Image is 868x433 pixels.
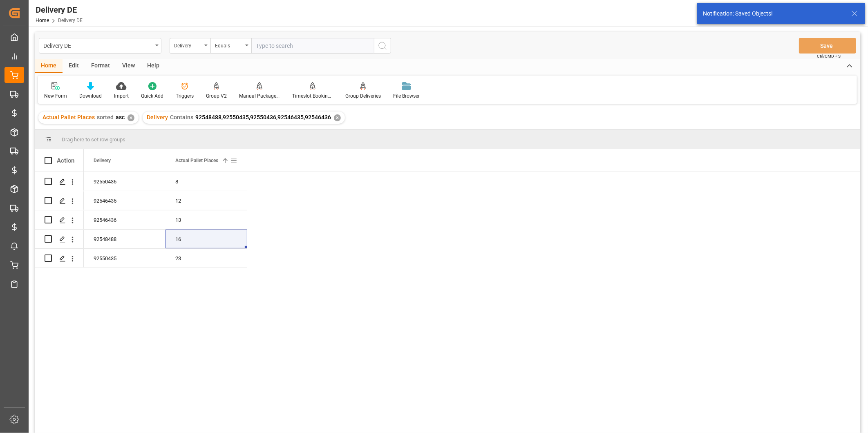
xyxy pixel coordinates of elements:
div: Download [79,92,102,100]
div: Quick Add [141,92,163,100]
div: Help [141,59,166,73]
div: Press SPACE to select this row. [84,172,247,191]
span: asc [116,114,125,121]
span: Contains [170,114,193,121]
div: ✕ [128,114,134,121]
button: search button [374,38,391,54]
span: Ctrl/CMD + S [817,53,841,59]
div: Press SPACE to select this row. [35,210,84,230]
span: Drag here to set row groups [62,136,125,143]
div: Press SPACE to select this row. [84,191,247,210]
div: 13 [166,210,247,229]
div: Press SPACE to select this row. [84,210,247,230]
div: File Browser [393,92,420,100]
div: 12 [166,191,247,210]
div: Group V2 [206,92,227,100]
div: ✕ [334,114,341,121]
div: Delivery DE [43,40,152,50]
div: Manual Package TypeDetermination [239,92,280,100]
div: Press SPACE to select this row. [84,249,247,268]
span: 92548488,92550435,92550436,92546435,92546436 [195,114,331,121]
div: 92550436 [84,172,166,191]
div: 23 [166,249,247,268]
button: open menu [210,38,251,54]
div: Equals [215,40,243,49]
div: Press SPACE to select this row. [35,172,84,191]
a: Home [36,18,49,23]
div: Edit [63,59,85,73]
div: 16 [166,230,247,248]
span: sorted [97,114,114,121]
div: Home [35,59,63,73]
div: Delivery [174,40,202,49]
span: Delivery [147,114,168,121]
div: Press SPACE to select this row. [35,230,84,249]
div: 92546435 [84,191,166,210]
div: 8 [166,172,247,191]
div: Group Deliveries [345,92,381,100]
div: Triggers [176,92,194,100]
span: Delivery [94,158,111,163]
button: open menu [170,38,210,54]
div: Press SPACE to select this row. [35,249,84,268]
button: open menu [39,38,161,54]
div: 92548488 [84,230,166,248]
div: View [116,59,141,73]
div: New Form [44,92,67,100]
div: Import [114,92,129,100]
input: Type to search [251,38,374,54]
div: Press SPACE to select this row. [35,191,84,210]
div: Press SPACE to select this row. [84,230,247,249]
div: Delivery DE [36,4,83,16]
div: Format [85,59,116,73]
div: Action [57,157,74,164]
button: Save [799,38,856,54]
div: 92546436 [84,210,166,229]
div: Notification: Saved Objects! [703,9,843,18]
span: Actual Pallet Places [175,158,218,163]
span: Actual Pallet Places [43,114,95,121]
div: Timeslot Booking Report [292,92,333,100]
div: 92550435 [84,249,166,268]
